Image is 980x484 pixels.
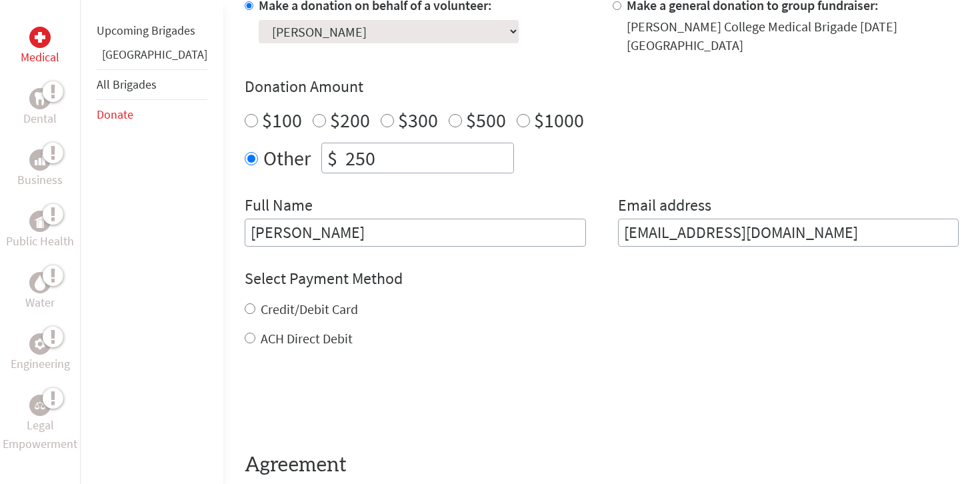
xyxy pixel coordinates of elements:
[29,211,51,232] div: Public Health
[29,88,51,109] div: Dental
[6,232,74,251] p: Public Health
[245,195,313,219] label: Full Name
[29,395,51,416] div: Legal Empowerment
[97,69,207,100] li: All Brigades
[245,268,959,289] h4: Select Payment Method
[97,45,207,69] li: Panama
[23,88,57,128] a: DentalDental
[25,293,55,312] p: Water
[29,272,51,293] div: Water
[398,107,438,133] label: $300
[29,149,51,171] div: Business
[35,92,45,105] img: Dental
[35,275,45,290] img: Water
[322,143,343,173] div: $
[6,211,74,251] a: Public HealthPublic Health
[618,195,711,219] label: Email address
[97,16,207,45] li: Upcoming Brigades
[343,143,513,173] input: Enter Amount
[35,155,45,165] img: Business
[97,77,157,92] a: All Brigades
[245,453,959,477] h4: Agreement
[3,395,77,453] a: Legal EmpowermentLegal Empowerment
[245,219,586,247] input: Enter Full Name
[11,333,70,373] a: EngineeringEngineering
[245,76,959,97] h4: Donation Amount
[17,171,63,189] p: Business
[466,107,506,133] label: $500
[35,401,45,409] img: Legal Empowerment
[29,333,51,355] div: Engineering
[97,23,195,38] a: Upcoming Brigades
[11,355,70,373] p: Engineering
[102,47,207,62] a: [GEOGRAPHIC_DATA]
[97,100,207,129] li: Donate
[263,143,311,173] label: Other
[25,272,55,312] a: WaterWater
[35,339,45,349] img: Engineering
[23,109,57,128] p: Dental
[21,48,59,67] p: Medical
[35,32,45,43] img: Medical
[17,149,63,189] a: BusinessBusiness
[29,27,51,48] div: Medical
[627,17,959,55] div: [PERSON_NAME] College Medical Brigade [DATE] [GEOGRAPHIC_DATA]
[35,215,45,228] img: Public Health
[3,416,77,453] p: Legal Empowerment
[262,107,302,133] label: $100
[534,107,584,133] label: $1000
[21,27,59,67] a: MedicalMedical
[261,301,358,317] label: Credit/Debit Card
[261,330,353,347] label: ACH Direct Debit
[618,219,959,247] input: Your Email
[97,107,133,122] a: Donate
[245,375,447,427] iframe: reCAPTCHA
[330,107,370,133] label: $200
